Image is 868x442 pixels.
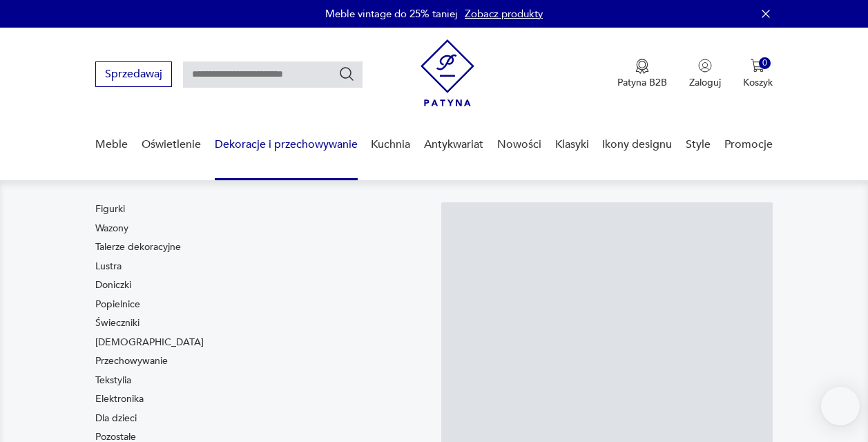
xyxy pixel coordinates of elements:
a: Ikony designu [602,118,672,171]
div: 0 [759,57,771,69]
a: Zobacz produkty [465,7,543,21]
a: Promocje [724,118,773,171]
a: Świeczniki [95,316,139,330]
p: Patyna B2B [617,76,667,89]
img: Ikona koszyka [751,59,764,73]
a: Ikona medaluPatyna B2B [617,59,667,89]
a: Dla dzieci [95,412,137,425]
img: Ikona medalu [635,59,649,74]
p: Koszyk [743,76,773,89]
a: Nowości [497,118,541,171]
button: Sprzedawaj [95,61,172,87]
a: Doniczki [95,278,131,292]
a: Figurki [95,202,125,216]
a: Antykwariat [424,118,483,171]
button: Zaloguj [689,59,721,89]
a: Kuchnia [371,118,410,171]
a: Klasyki [555,118,589,171]
a: Popielnice [95,298,140,311]
a: Dekoracje i przechowywanie [215,118,358,171]
a: Style [686,118,711,171]
iframe: Smartsupp widget button [821,387,860,425]
img: Patyna - sklep z meblami i dekoracjami vintage [421,39,474,106]
a: Wazony [95,222,128,236]
a: [DEMOGRAPHIC_DATA] [95,336,204,349]
button: 0Koszyk [743,59,773,89]
button: Patyna B2B [617,59,667,89]
img: Ikonka użytkownika [698,59,712,73]
a: Przechowywanie [95,354,168,368]
a: Tekstylia [95,374,131,387]
a: Elektronika [95,392,144,406]
a: Talerze dekoracyjne [95,240,181,254]
button: Szukaj [338,66,355,82]
a: Oświetlenie [142,118,201,171]
a: Sprzedawaj [95,70,172,80]
p: Zaloguj [689,76,721,89]
a: Meble [95,118,128,171]
a: Lustra [95,260,122,273]
p: Meble vintage do 25% taniej [325,7,458,21]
